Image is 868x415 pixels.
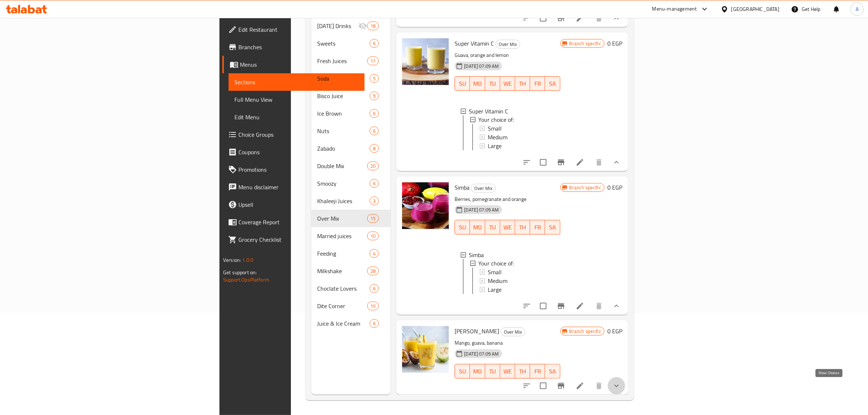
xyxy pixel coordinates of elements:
[545,364,560,379] button: SA
[370,319,379,328] div: items
[367,214,379,223] div: items
[503,222,512,233] span: WE
[576,14,584,23] a: Edit menu item
[370,180,378,187] span: 6
[461,350,502,357] span: [DATE] 07:09 AM
[367,303,378,310] span: 10
[590,9,608,27] button: delete
[311,70,390,87] div: Soda5
[370,284,379,293] div: items
[317,109,370,118] div: Ice Brown
[471,184,495,193] span: Over Mix
[473,366,482,377] span: MO
[652,5,697,13] div: Menu-management
[222,56,365,73] a: Menus
[478,259,514,268] span: Your choice of:
[234,95,359,104] span: Full Menu View
[458,222,467,233] span: SU
[488,268,502,277] span: Small
[317,214,367,223] span: Over Mix
[461,206,502,213] span: [DATE] 07:09 AM
[455,338,560,348] p: Mango, guava, banana
[485,76,500,91] button: TU
[552,297,570,315] button: Branch-specific-item
[500,220,515,234] button: WE
[367,57,379,65] div: items
[607,38,622,49] h6: 0 EGP
[536,155,551,170] span: Select to update
[518,154,536,171] button: sort-choices
[485,364,500,379] button: TU
[234,113,359,121] span: Edit Menu
[317,74,370,83] span: Soda
[370,144,379,153] div: items
[548,222,557,233] span: SA
[496,40,520,49] span: Over Mix
[567,40,604,47] span: Branch specific
[222,213,365,231] a: Coverage Report
[590,377,608,395] button: delete
[455,195,560,204] p: Berries, pomegranate and orange
[222,231,365,248] a: Grocery Checklist
[370,75,378,82] span: 5
[311,227,390,245] div: Married juices10
[238,218,359,226] span: Coverage Report
[311,280,390,297] div: Choclate Lovers6
[552,9,570,27] button: Branch-specific-item
[317,162,367,170] span: Double Mix
[515,76,530,91] button: TH
[495,40,520,49] div: Over Mix
[370,249,379,258] div: items
[856,5,859,13] span: A
[317,22,358,30] span: [DATE] Drinks
[317,57,367,65] span: Fresh Juices
[518,9,536,27] button: sort-choices
[229,73,365,91] a: Sections
[576,158,584,167] a: Edit menu item
[367,302,379,310] div: items
[455,76,470,91] button: SU
[311,105,390,122] div: Ice Brown6
[370,93,378,100] span: 9
[311,140,390,157] div: Zabado8
[370,128,378,135] span: 6
[607,182,622,193] h6: 0 EGP
[503,78,512,89] span: WE
[240,60,359,69] span: Menus
[469,107,508,116] span: Super Vitamin C
[533,78,542,89] span: FR
[548,78,557,89] span: SA
[515,220,530,234] button: TH
[548,366,557,377] span: SA
[402,182,449,229] img: Simba
[229,108,365,126] a: Edit Menu
[530,220,545,234] button: FR
[518,78,527,89] span: TH
[223,268,257,277] span: Get support on:
[370,320,378,327] span: 6
[238,183,359,191] span: Menu disclaimer
[607,326,622,336] h6: 0 EGP
[229,91,365,108] a: Full Menu View
[608,297,625,315] button: show more
[317,319,370,328] span: Juice & Ice Cream
[458,78,467,89] span: SU
[367,162,379,170] div: items
[536,378,551,393] span: Select to update
[370,92,379,100] div: items
[311,52,390,70] div: Fresh Juices17
[317,92,370,100] span: Bisco Juice
[455,364,470,379] button: SU
[576,302,584,310] a: Edit menu item
[536,298,551,314] span: Select to update
[488,142,502,151] span: Large
[367,267,379,275] div: items
[367,215,378,222] span: 15
[608,9,625,27] button: show more
[485,220,500,234] button: TU
[731,5,779,13] div: [GEOGRAPHIC_DATA]
[608,377,625,395] button: show more
[367,268,378,275] span: 28
[545,220,560,234] button: SA
[455,182,470,193] span: Simba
